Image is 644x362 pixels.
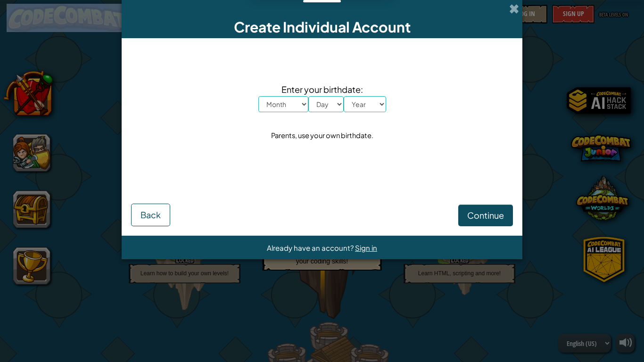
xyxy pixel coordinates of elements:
button: Continue [458,205,513,226]
a: Sign in [355,243,377,252]
span: Create Individual Account [234,18,411,36]
span: Already have an account? [267,243,355,252]
span: Back [140,209,161,220]
button: Back [131,204,170,226]
span: Enter your birthdate: [258,82,386,96]
div: Parents, use your own birthdate. [271,129,373,142]
span: Continue [467,210,504,221]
